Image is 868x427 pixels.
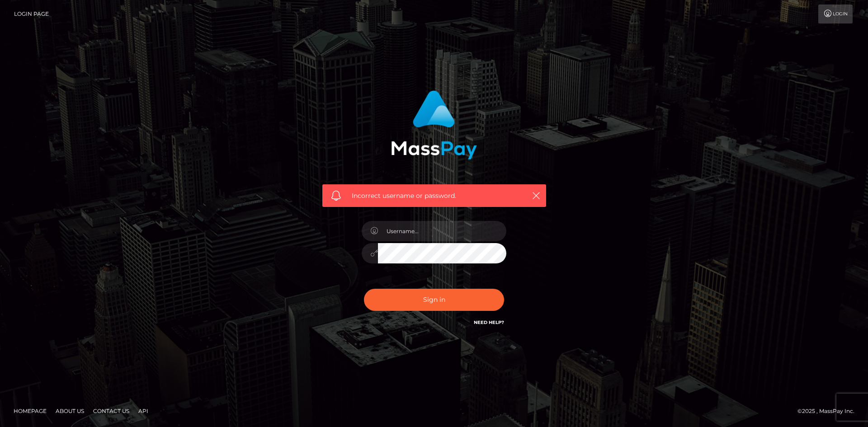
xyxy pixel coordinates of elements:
[474,319,504,325] a: Need Help?
[90,404,133,418] a: Contact Us
[135,404,152,418] a: API
[797,406,861,416] div: © 2025 , MassPay Inc.
[818,5,853,23] a: Login
[14,5,49,23] a: Login Page
[364,289,504,311] button: Sign in
[52,404,88,418] a: About Us
[391,90,477,160] img: MassPay Login
[352,191,517,201] span: Incorrect username or password.
[378,221,506,241] input: Username...
[10,404,50,418] a: Homepage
